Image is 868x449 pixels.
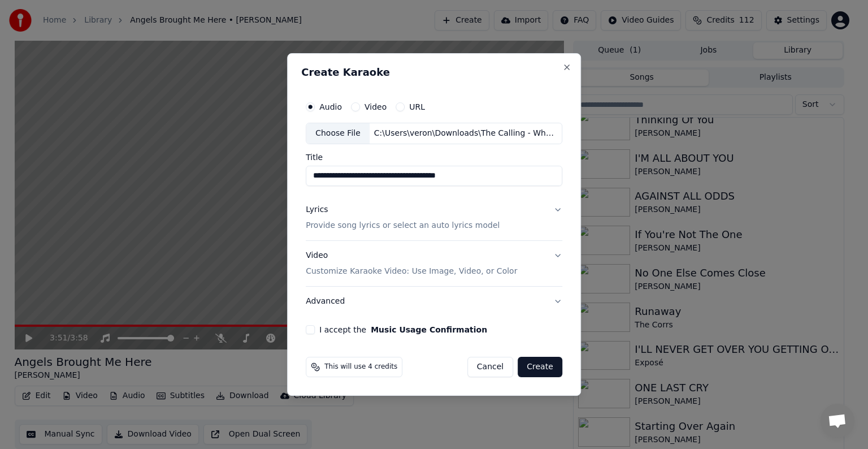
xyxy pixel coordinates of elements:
[409,103,425,111] label: URL
[306,220,500,231] p: Provide song lyrics or select an auto lyrics model
[319,326,487,334] label: I accept the
[306,204,328,215] div: Lyrics
[364,103,387,111] label: Video
[518,357,562,377] button: Create
[467,357,513,377] button: Cancel
[301,67,567,77] h2: Create Karaoke
[306,241,562,286] button: VideoCustomize Karaoke Video: Use Image, Video, or Color
[371,326,487,334] button: I accept the
[306,123,370,144] div: Choose File
[306,287,562,316] button: Advanced
[370,128,562,139] div: C:\Users\veron\Downloads\The Calling - Wherever You Will Go (Lyrics).mp3
[306,195,562,240] button: LyricsProvide song lyrics or select an auto lyrics model
[306,153,562,161] label: Title
[306,266,517,277] p: Customize Karaoke Video: Use Image, Video, or Color
[319,103,342,111] label: Audio
[306,250,517,277] div: Video
[324,362,397,372] span: This will use 4 credits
